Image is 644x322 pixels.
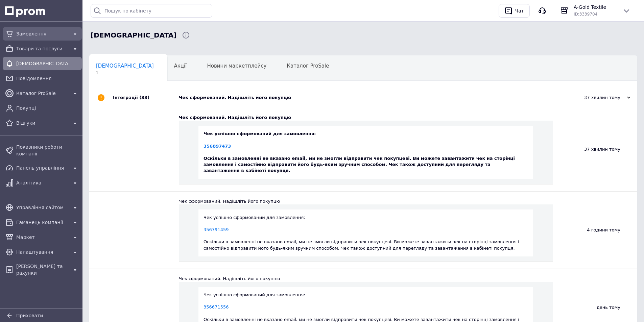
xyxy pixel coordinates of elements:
[96,70,154,75] span: 1
[16,165,68,171] span: Панель управління
[16,313,43,318] span: Приховати
[16,45,68,52] span: Товари та послуги
[574,12,597,17] span: ID: 3339704
[204,304,229,309] a: 356671556
[16,120,68,126] span: Відгуки
[204,215,528,251] div: Чек успішно сформований для замовлення: Оскільки в замовленні не вказано email, ми не змогли відп...
[204,144,231,149] a: 356897473
[16,204,68,211] span: Управління сайтом
[553,192,637,269] div: 4 години тому
[499,4,530,18] button: Чат
[16,179,68,186] span: Аналітика
[16,219,68,226] span: Гаманець компанії
[179,276,553,282] div: Чек сформований. Надішліть його покупцю
[574,4,617,10] span: A-Gold Textile
[553,108,637,191] div: 37 хвилин тому
[91,4,212,18] input: Пошук по кабінету
[16,249,68,255] span: Налаштування
[16,30,68,37] span: Замовлення
[16,144,79,157] span: Показники роботи компанії
[16,75,79,82] span: Повідомлення
[514,6,525,16] div: Чат
[204,227,229,232] a: 356791459
[207,63,266,69] span: Новини маркетплейсу
[174,63,187,69] span: Акції
[139,95,149,100] span: (33)
[179,198,553,204] div: Чек сформований. Надішліть його покупцю
[16,60,68,67] span: [DEMOGRAPHIC_DATA]
[16,90,68,97] span: Каталог ProSale
[16,105,79,112] span: Покупці
[204,131,528,174] div: Чек успішно сформований для замовлення: Оскільки в замовленні не вказано email, ми не змогли відп...
[16,263,68,276] span: [PERSON_NAME] та рахунки
[563,95,630,101] div: 37 хвилин тому
[179,115,553,121] div: Чек сформований. Надішліть його покупцю
[113,88,179,108] div: Інтеграції
[179,95,563,101] div: Чек сформований. Надішліть його покупцю
[16,234,68,241] span: Маркет
[96,63,154,69] span: [DEMOGRAPHIC_DATA]
[91,30,176,40] span: Сповіщення
[287,63,329,69] span: Каталог ProSale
